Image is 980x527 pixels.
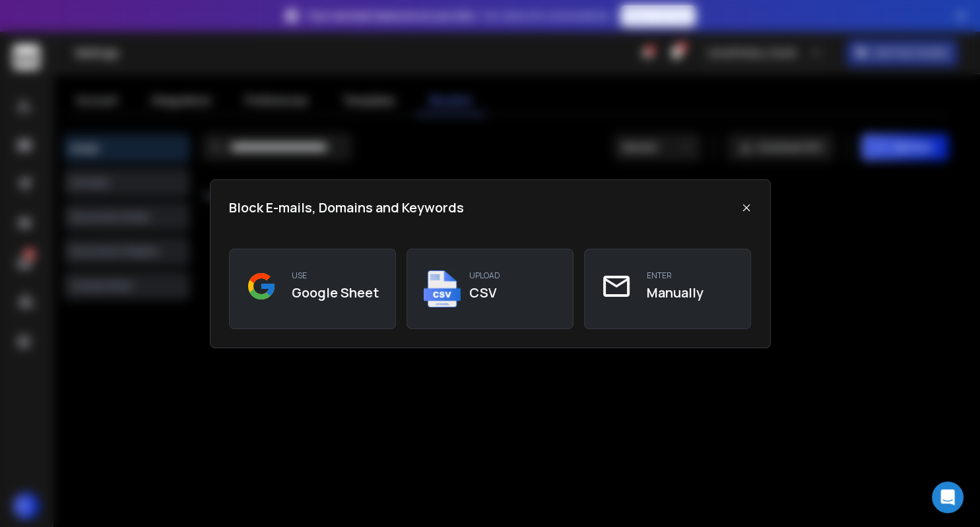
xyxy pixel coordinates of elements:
[229,199,464,217] h1: Block E-mails, Domains and Keywords
[469,270,500,281] p: upload
[469,284,500,302] h3: CSV
[647,284,703,302] h3: Manually
[292,270,379,281] p: use
[292,284,379,302] h3: Google Sheet
[647,270,703,281] p: enter
[932,481,964,513] div: Open Intercom Messenger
